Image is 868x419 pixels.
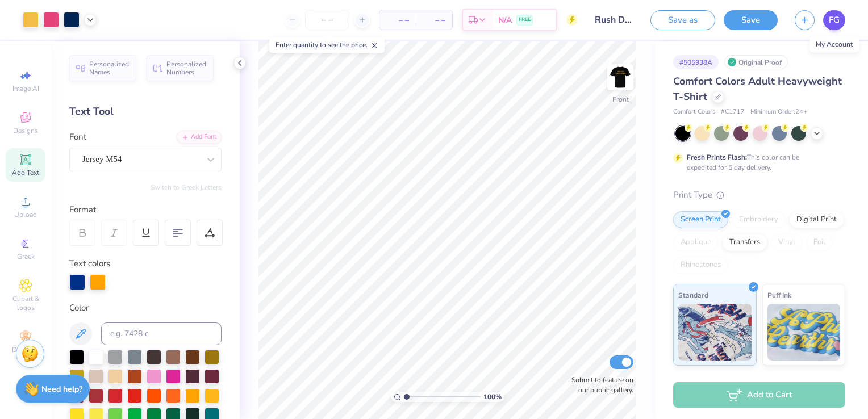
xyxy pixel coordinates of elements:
span: Comfort Colors Adult Heavyweight T-Shirt [673,74,842,103]
div: Foil [806,234,833,251]
div: Digital Print [789,211,844,228]
input: – – [305,10,349,30]
div: Add Font [177,131,222,144]
div: Transfers [722,234,767,251]
div: Original Proof [724,55,788,69]
label: Text colors [69,257,110,270]
a: FG [823,10,845,30]
input: Untitled Design [586,9,642,31]
div: Color [69,301,222,315]
button: Switch to Greek Letters [151,183,222,192]
label: Submit to feature on our public gallery. [565,375,633,395]
span: Minimum Order: 24 + [750,107,807,117]
img: Standard [678,304,752,361]
span: # C1717 [721,107,745,117]
span: Clipart & logos [6,294,45,312]
div: Embroidery [732,211,786,228]
strong: Fresh Prints Flash: [687,153,747,162]
span: Personalized Names [89,60,130,76]
img: Front [609,66,632,89]
span: N/A [498,14,512,26]
div: My Account [809,36,859,52]
div: Front [612,94,629,104]
input: e.g. 7428 c [101,322,222,345]
div: Print Type [673,188,845,202]
div: Text Tool [69,104,222,119]
div: Format [69,203,223,216]
span: – – [423,14,445,26]
span: Puff Ink [767,289,791,301]
span: Greek [17,252,35,261]
span: Add Text [12,168,39,177]
span: Designs [13,126,38,135]
div: Rhinestones [673,257,728,274]
span: Decorate [12,345,39,354]
span: Standard [678,289,708,301]
span: 100 % [483,392,502,402]
div: This color can be expedited for 5 day delivery. [687,152,827,173]
span: FREE [519,16,531,24]
button: Save [724,10,778,30]
img: Puff Ink [767,304,841,361]
span: – – [386,14,409,26]
div: Vinyl [771,234,803,251]
span: Image AI [12,84,39,93]
label: Font [69,131,86,144]
button: Save as [650,10,715,30]
div: Applique [673,234,719,251]
div: Screen Print [673,211,728,228]
span: FG [829,14,840,27]
strong: Need help? [41,384,82,395]
div: # 505938A [673,55,719,69]
span: Upload [14,210,37,219]
span: Personalized Numbers [166,60,207,76]
div: Enter quantity to see the price. [269,37,385,53]
span: Comfort Colors [673,107,715,117]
